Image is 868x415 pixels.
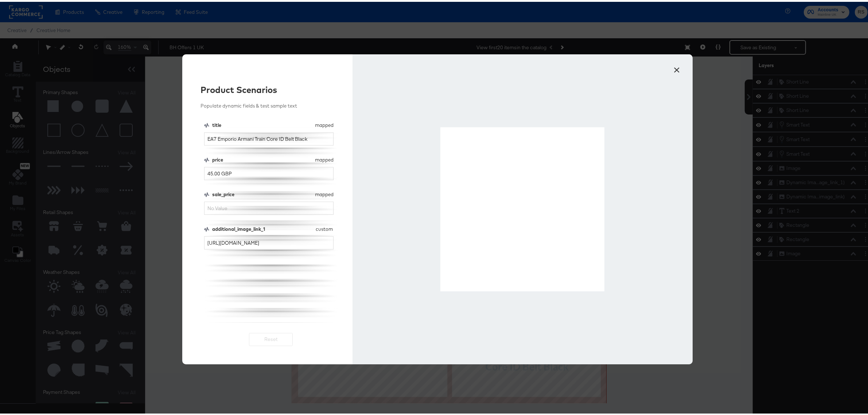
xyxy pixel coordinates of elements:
[316,224,333,231] div: custom
[212,155,312,162] div: price
[315,155,334,162] div: mapped
[204,165,334,179] input: No Value
[315,120,334,127] div: mapped
[201,82,342,94] div: Product Scenarios
[201,101,342,108] div: Populate dynamic fields & test sample text
[212,120,312,127] div: title
[315,189,334,196] div: mapped
[204,200,334,213] input: No Value
[670,60,684,73] button: ×
[212,189,312,196] div: sale_price
[212,224,312,231] div: additional_image_link_1
[204,131,334,144] input: No Value
[204,234,334,248] input: No Value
